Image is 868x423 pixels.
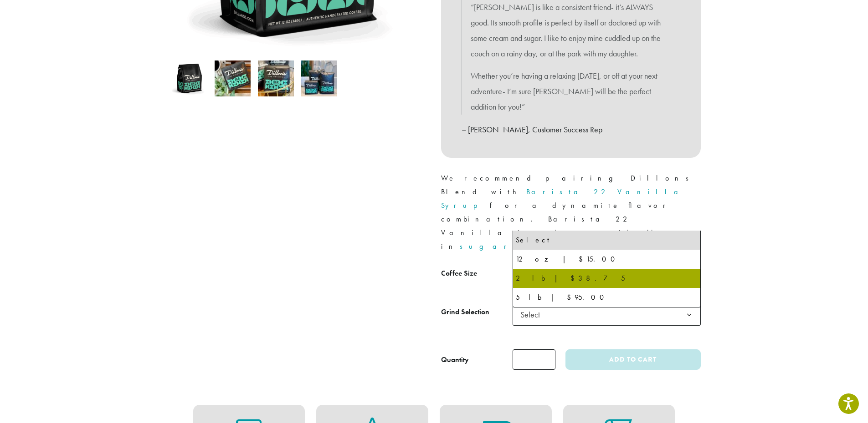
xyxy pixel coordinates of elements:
[215,60,251,96] img: Dillons - Image 2
[513,349,555,370] input: Product quantity
[513,303,701,326] span: Select
[513,231,700,250] li: Select
[441,354,469,365] div: Quantity
[517,306,549,323] span: Select
[441,187,685,210] a: Barista 22 Vanilla Syrup
[441,306,513,319] label: Grind Selection
[301,60,337,96] img: Dillons - Image 4
[516,272,698,285] div: 2 lb | $38.75
[441,267,513,280] label: Coffee Size
[516,291,698,304] div: 5 lb | $95.00
[258,60,294,96] img: Dillons - Image 3
[460,242,564,251] a: sugar-free
[462,122,680,137] p: – [PERSON_NAME], Customer Success Rep
[471,68,671,114] p: Whether you’re having a relaxing [DATE], or off at your next adventure- I’m sure [PERSON_NAME] wi...
[441,171,701,253] p: We recommend pairing Dillons Blend with for a dynamite flavor combination. Barista 22 Vanilla is ...
[516,252,698,266] div: 12 oz | $15.00
[565,349,700,370] button: Add to cart
[171,60,207,96] img: Dillons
